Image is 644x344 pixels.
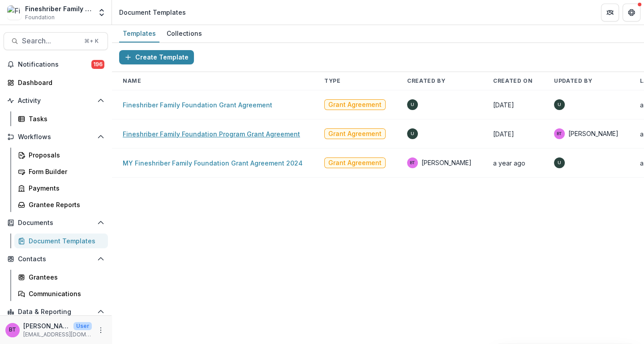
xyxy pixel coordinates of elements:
p: [PERSON_NAME] [23,321,70,331]
th: Name [112,72,313,90]
button: Notifications196 [4,57,108,72]
div: Unknown [558,161,561,165]
a: Proposals [14,148,108,162]
span: Grant Agreement [328,101,382,109]
span: [DATE] [493,101,514,109]
button: Search... [4,32,108,50]
button: Partners [601,4,619,21]
a: Grantee Reports [14,197,108,212]
div: Dashboard [18,78,101,87]
button: Open entity switcher [95,4,108,21]
a: Dashboard [4,75,108,90]
a: Fineshriber Family Foundation Program Grant Agreement [123,130,300,138]
span: Contacts [18,255,94,263]
div: Grantees [29,272,101,282]
th: Updated By [543,72,629,90]
div: Beth Tigay [557,132,562,136]
nav: breadcrumb [116,6,189,19]
div: Grantee Reports [29,200,101,209]
a: Grantees [14,270,108,285]
div: ⌘ + K [82,36,100,46]
span: [PERSON_NAME] [568,129,618,138]
a: Tasks [14,111,108,126]
div: Unknown [411,102,414,107]
div: Tasks [29,114,101,123]
button: Open Data & Reporting [4,305,108,319]
a: Collections [163,25,206,42]
span: Documents [18,219,94,227]
span: [DATE] [493,130,514,138]
button: Create Template [119,50,194,64]
span: Data & Reporting [18,308,94,316]
span: Foundation [25,13,55,21]
button: Open Documents [4,216,108,230]
a: Payments [14,181,108,195]
th: Created By [396,72,482,90]
button: Get Help [623,4,640,21]
a: Templates [119,25,159,42]
span: Activity [18,97,94,105]
p: User [73,322,92,330]
span: [PERSON_NAME] [421,158,472,167]
div: Document Templates [119,8,186,17]
div: Communications [29,289,101,298]
div: Fineshriber Family Foundation [25,4,92,13]
div: Unknown [558,102,561,107]
div: Document Templates [29,236,101,246]
div: Beth Tigay [9,327,16,333]
a: MY Fineshriber Family Foundation Grant Agreement 2024 [123,159,303,167]
button: Open Contacts [4,252,108,266]
a: Communications [14,286,108,301]
div: Form Builder [29,167,101,176]
a: Document Templates [14,234,108,248]
span: Workflows [18,133,94,141]
span: Search... [22,37,79,45]
div: Unknown [411,132,414,136]
div: Payments [29,183,101,193]
p: [EMAIL_ADDRESS][DOMAIN_NAME] [23,331,92,339]
div: Proposals [29,150,101,160]
div: Collections [163,27,206,40]
span: 196 [91,60,104,69]
span: Notifications [18,61,91,68]
button: Open Activity [4,93,108,108]
button: More [95,325,106,336]
div: Templates [119,27,159,40]
span: Grant Agreement [328,130,382,138]
a: Fineshriber Family Foundation Grant Agreement [123,101,272,109]
span: a year ago [493,159,525,167]
a: Form Builder [14,164,108,179]
th: Type [313,72,396,90]
img: Fineshriber Family Foundation [7,5,21,20]
th: Created On [482,72,543,90]
button: Open Workflows [4,130,108,144]
div: Beth Tigay [410,161,415,165]
span: Grant Agreement [328,159,382,167]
